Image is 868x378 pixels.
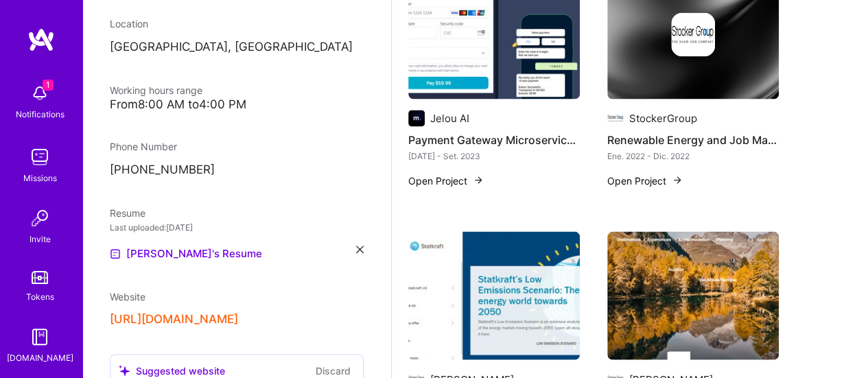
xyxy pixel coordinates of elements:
div: Location [110,16,364,31]
span: 1 [43,80,54,91]
h4: Payment Gateway Microservice Development [408,130,580,148]
p: [PHONE_NUMBER] [110,162,364,178]
img: Company logo [671,12,715,56]
img: tokens [32,271,48,284]
i: icon SuggestedTeams [119,365,130,377]
div: From 8:00 AM to 4:00 PM [110,97,364,112]
div: Notifications [16,107,64,121]
span: Working hours range [110,84,202,96]
img: arrow-right [473,174,484,185]
img: bell [26,80,54,107]
button: [URL][DOMAIN_NAME] [110,312,238,327]
div: Suggested website [119,364,225,378]
img: logo [27,27,55,52]
div: Tokens [26,290,54,304]
div: Invite [30,232,51,246]
div: StockerGroup [629,110,697,125]
span: Website [110,291,145,303]
img: teamwork [26,143,54,171]
div: Jelou AI [430,110,469,125]
div: [DATE] - Set. 2023 [408,148,580,163]
button: Open Project [607,173,683,187]
img: Resume [110,248,121,259]
img: Renewable Energy Investment Platform [408,231,580,360]
i: icon Close [356,246,364,253]
div: Missions [23,171,57,185]
div: [DOMAIN_NAME] [7,351,73,365]
p: [GEOGRAPHIC_DATA], [GEOGRAPHIC_DATA] [110,39,364,56]
img: guide book [26,323,54,351]
h4: Renewable Energy and Job Management Platforms [607,130,779,148]
div: Ene. 2022 - Dic. 2022 [607,148,779,163]
img: Invite [26,204,54,232]
img: Company logo [408,110,425,126]
img: Attraction Pass Purchase Website [607,231,779,360]
span: Phone Number [110,141,177,152]
button: Open Project [408,173,484,187]
div: Last uploaded: [DATE] [110,220,364,235]
img: Company logo [607,110,624,126]
a: [PERSON_NAME]'s Resume [110,246,262,262]
img: arrow-right [672,174,683,185]
span: Resume [110,207,145,219]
